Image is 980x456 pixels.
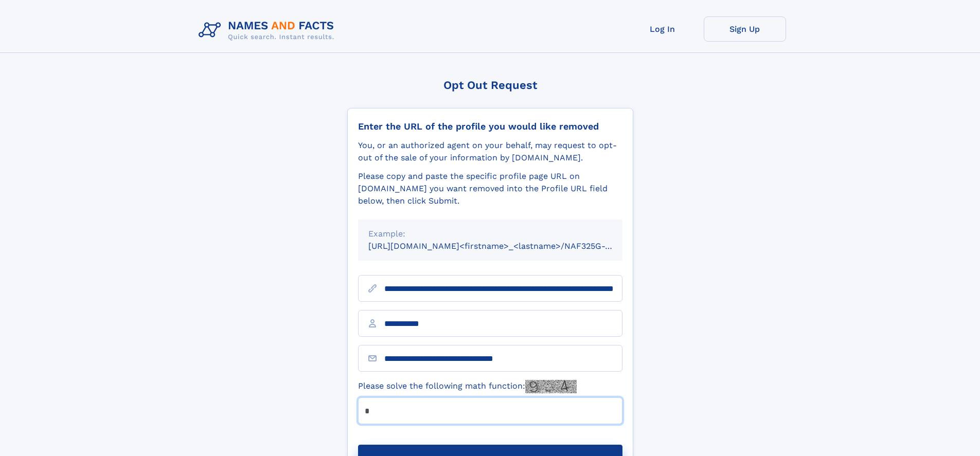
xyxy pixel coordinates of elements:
[194,16,343,44] img: Logo Names and Facts
[347,79,633,92] div: Opt Out Request
[621,16,704,42] a: Log In
[704,16,786,42] a: Sign Up
[368,228,612,240] div: Example:
[358,121,622,132] div: Enter the URL of the profile you would like removed
[358,139,622,164] div: You, or an authorized agent on your behalf, may request to opt-out of the sale of your informatio...
[358,170,622,207] div: Please copy and paste the specific profile page URL on [DOMAIN_NAME] you want removed into the Pr...
[368,241,642,251] small: [URL][DOMAIN_NAME]<firstname>_<lastname>/NAF325G-xxxxxxxx
[358,380,577,393] label: Please solve the following math function:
